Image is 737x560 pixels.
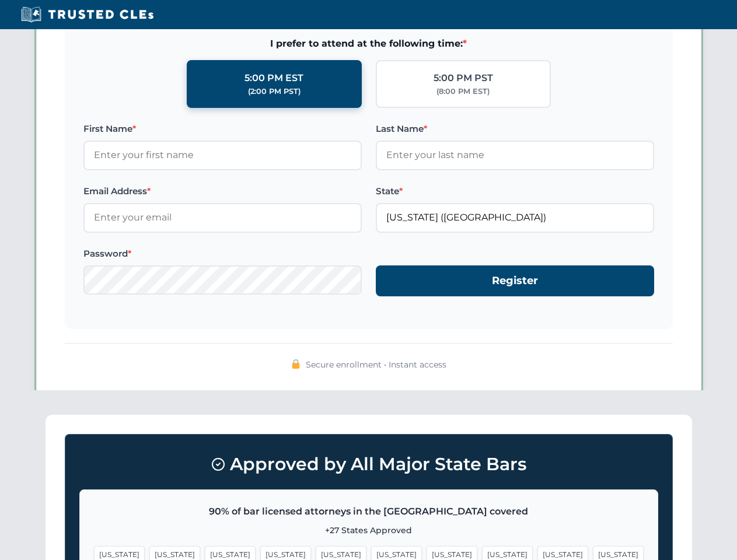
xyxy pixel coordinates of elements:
[376,184,654,198] label: State
[376,141,654,170] input: Enter your last name
[83,36,654,51] span: I prefer to attend at the following time:
[376,122,654,136] label: Last Name
[306,358,446,371] span: Secure enrollment • Instant access
[376,203,654,232] input: Florida (FL)
[83,203,362,232] input: Enter your email
[94,504,644,519] p: 90% of bar licensed attorneys in the [GEOGRAPHIC_DATA] covered
[83,247,362,261] label: Password
[291,359,301,369] img: 🔒
[83,141,362,170] input: Enter your first name
[94,524,644,537] p: +27 States Approved
[248,86,301,97] div: (2:00 PM PST)
[376,265,654,296] button: Register
[244,71,303,86] div: 5:00 PM EST
[79,449,658,480] h3: Approved by All Major State Bars
[83,184,362,198] label: Email Address
[434,71,493,86] div: 5:00 PM PST
[18,6,157,23] img: Trusted CLEs
[83,122,362,136] label: First Name
[436,86,490,97] div: (8:00 PM EST)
